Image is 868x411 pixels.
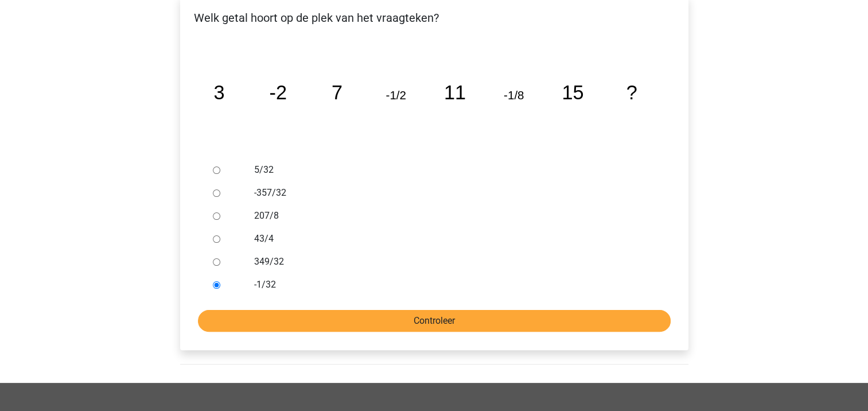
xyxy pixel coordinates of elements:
tspan: 11 [443,82,465,103]
label: 207/8 [254,209,651,223]
tspan: -1/8 [504,88,524,102]
p: Welk getal hoort op de plek van het vraagteken? [189,9,679,26]
label: 349/32 [254,255,651,269]
input: Controleer [198,310,671,332]
tspan: -2 [269,82,286,103]
tspan: -1/2 [386,88,406,102]
tspan: 3 [213,82,224,103]
tspan: 15 [562,82,583,103]
tspan: 7 [331,82,342,103]
label: -1/32 [254,278,651,292]
label: 43/4 [254,232,651,246]
label: 5/32 [254,163,651,177]
label: -357/32 [254,186,651,200]
tspan: ? [626,82,637,103]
